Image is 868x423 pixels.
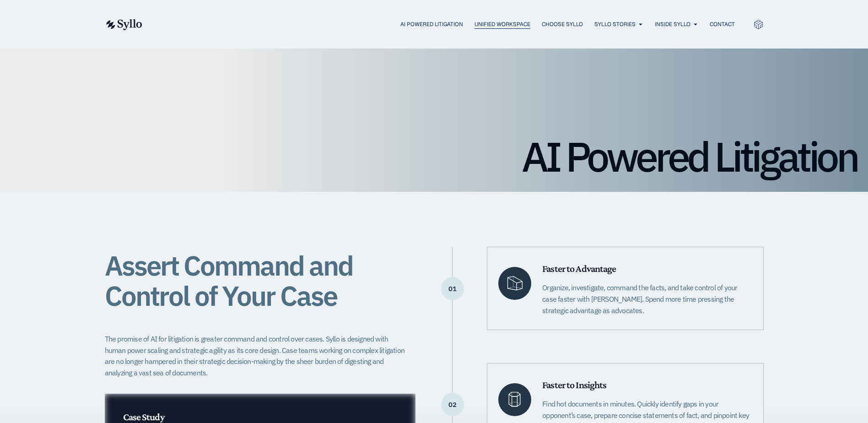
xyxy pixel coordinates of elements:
[123,411,164,423] span: Case Study
[105,247,353,314] span: Assert Command and Control of Your Case
[542,282,752,316] p: Organize, investigate, command the facts, and take control of your case faster with [PERSON_NAME]...
[400,20,463,28] a: AI Powered Litigation
[11,136,857,177] h1: AI Powered Litigation
[105,19,142,30] img: syllo
[161,20,735,29] nav: Menu
[542,20,583,28] a: Choose Syllo
[441,404,464,405] p: 02
[655,20,690,28] a: Inside Syllo
[710,20,735,28] a: Contact
[594,20,636,28] a: Syllo Stories
[542,263,616,274] span: Faster to Advantage
[105,333,410,379] p: The promise of AI for litigation is greater command and control over cases. Syllo is designed wit...
[474,20,530,28] a: Unified Workspace
[542,379,606,390] span: Faster to Insights
[161,20,735,29] div: Menu Toggle
[441,288,464,289] p: 01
